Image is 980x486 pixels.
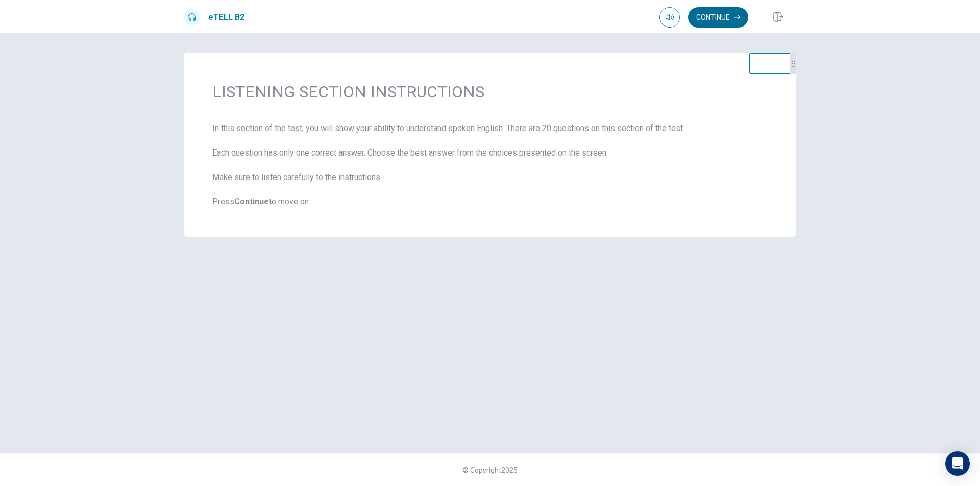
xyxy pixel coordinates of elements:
[462,466,518,474] span: © Copyright 2025
[208,11,244,23] h1: eTELL B2
[234,197,269,207] b: Continue
[212,82,768,102] span: LISTENING SECTION INSTRUCTIONS
[688,7,748,28] button: Continue
[945,451,970,476] div: Open Intercom Messenger
[212,122,768,208] span: In this section of the test, you will show your ability to understand spoken English. There are 2...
